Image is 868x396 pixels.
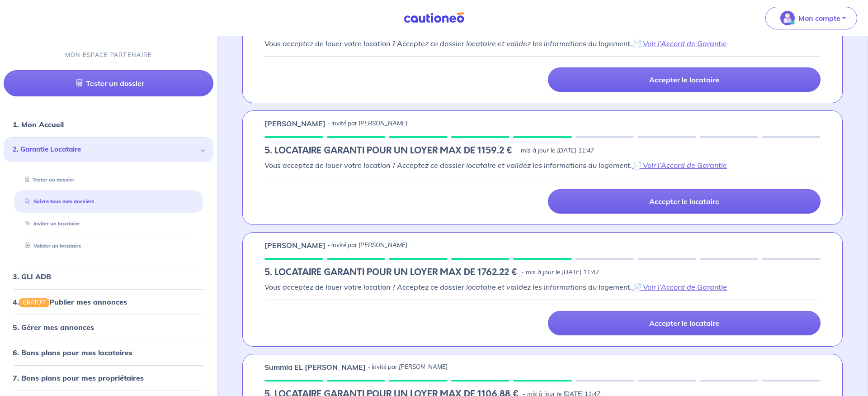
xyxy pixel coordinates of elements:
[264,267,518,278] h5: 5. LOCATAIRE GARANTI POUR UN LOYER MAX DE 1762.22 €
[13,120,64,129] a: 1. Mon Accueil
[264,240,325,251] p: [PERSON_NAME]
[516,146,594,155] p: - mis à jour le [DATE] 11:47
[14,239,203,253] div: Valider un locataire
[13,297,127,306] a: 4.GRATUITPublier mes annonces
[21,176,75,182] a: Tester un dossier
[264,267,821,278] div: state: RENTER-PROPERTY-IN-PROGRESS, Context: ,
[264,362,366,372] p: Summia EL [PERSON_NAME]
[264,39,727,48] em: Vous acceptez de louer votre location ? Acceptez ce dossier locataire et validez les informations...
[649,75,719,84] p: Accepter le locataire
[14,194,203,209] div: Suivre tous mes dossiers
[4,318,213,336] div: 5. Gérer mes annonces
[21,220,80,227] a: Inviter un locataire
[4,137,213,162] div: 2. Garantie Locataire
[13,144,198,155] span: 2. Garantie Locataire
[798,13,840,24] p: Mon compte
[13,272,51,281] a: 3. GLI ADB
[548,67,821,92] a: Accepter le locataire
[13,348,132,357] a: 6. Bons plans pour mes locataires
[780,11,795,25] img: illu_account_valid_menu.svg
[13,373,144,382] a: 7. Bons plans pour mes propriétaires
[4,344,213,362] div: 6. Bons plans pour mes locataires
[632,161,727,170] a: 📄 Voir l’Accord de Garantie
[65,51,152,59] p: MON ESPACE PARTENAIRE
[14,172,203,187] div: Tester un dossier
[264,145,821,156] div: state: LANDLORD-CONTACT-IN-PENDING, Context: ,
[264,145,513,156] h5: 5. LOCATAIRE GARANTI POUR UN LOYER MAX DE 1159.2 €
[548,189,821,214] a: Accepter le locataire
[21,243,81,249] a: Valider un locataire
[4,292,213,310] div: 4.GRATUITPublier mes annonces
[264,282,727,291] em: Vous acceptez de louer votre location ? Acceptez ce dossier locataire et validez les informations...
[765,7,857,29] button: illu_account_valid_menu.svgMon compte
[4,369,213,387] div: 7. Bons plans pour mes propriétaires
[264,118,325,129] p: [PERSON_NAME]
[548,311,821,335] a: Accepter le locataire
[368,363,448,372] p: - invité par [PERSON_NAME]
[400,12,468,24] img: Cautioneo
[13,323,94,332] a: 5. Gérer mes annonces
[21,198,94,205] a: Suivre tous mes dossiers
[327,119,407,128] p: - invité par [PERSON_NAME]
[632,39,727,48] a: 📄 Voir l’Accord de Garantie
[4,115,213,134] div: 1. Mon Accueil
[14,216,203,231] div: Inviter un locataire
[521,268,599,277] p: - mis à jour le [DATE] 11:47
[649,197,719,206] p: Accepter le locataire
[4,267,213,285] div: 3. GLI ADB
[4,70,213,96] a: Tester un dossier
[327,241,407,250] p: - invité par [PERSON_NAME]
[649,319,719,328] p: Accepter le locataire
[632,282,727,291] a: 📄 Voir l’Accord de Garantie
[264,161,727,170] em: Vous acceptez de louer votre location ? Acceptez ce dossier locataire et validez les informations...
